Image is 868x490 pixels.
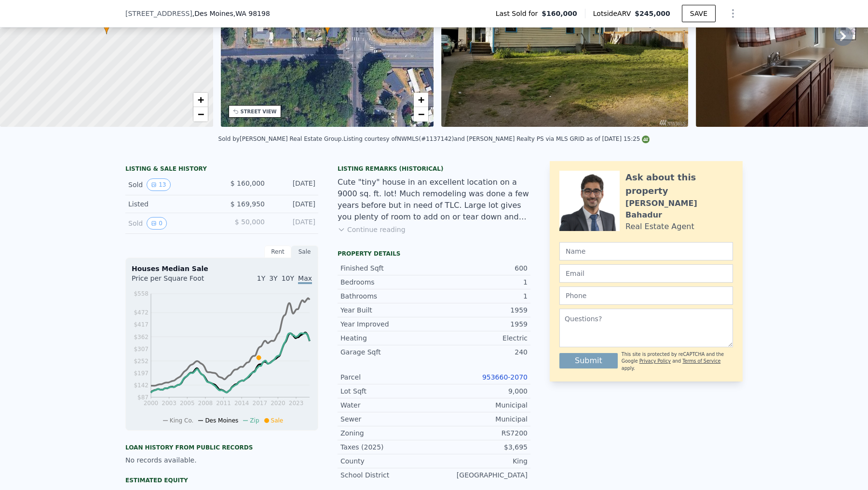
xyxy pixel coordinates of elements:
span: King Co. [170,417,194,424]
div: [DATE] [272,217,315,230]
a: Terms of Service [682,358,720,364]
a: Zoom in [414,93,428,107]
span: Lotside ARV [593,9,635,18]
tspan: $142 [134,382,149,389]
span: 3Y [269,274,277,282]
div: This site is protected by reCAPTCHA and the Google and apply. [622,351,733,372]
div: Listed [128,199,214,209]
div: Zoning [340,428,434,438]
div: Houses Median Sale [132,264,312,273]
a: 953660-2070 [482,373,528,381]
div: Bathrooms [340,291,434,301]
div: Sale [291,245,318,258]
button: Submit [559,353,618,368]
div: $3,695 [434,442,528,452]
div: Bedrooms [340,277,434,287]
div: RS7200 [434,428,528,438]
tspan: 2020 [271,400,285,407]
div: Sold by [PERSON_NAME] Real Estate Group . [218,136,344,142]
tspan: $87 [137,394,149,401]
tspan: $417 [134,321,149,328]
div: 9,000 [434,386,528,396]
div: King [434,456,528,466]
tspan: 2014 [234,400,249,407]
button: View historical data [147,178,170,191]
div: 1 [434,291,528,301]
span: + [418,94,424,106]
tspan: 2011 [216,400,231,407]
button: SAVE [682,5,716,22]
a: Privacy Policy [639,358,671,364]
span: [STREET_ADDRESS] [125,9,192,18]
tspan: $307 [134,346,149,353]
span: 1Y [257,274,265,282]
span: $245,000 [635,10,670,17]
a: Zoom in [193,93,208,107]
div: Finished Sqft [340,263,434,273]
span: Last Sold for [496,9,542,18]
div: Sold [128,217,214,230]
div: Property details [338,250,530,258]
div: School District [340,470,434,480]
tspan: 2017 [253,400,268,407]
input: Name [559,242,733,260]
a: Zoom out [193,107,208,122]
button: Continue reading [338,225,406,234]
div: 600 [434,263,528,273]
div: No records available. [125,455,318,465]
span: Des Moines [205,417,238,424]
div: [GEOGRAPHIC_DATA] [434,470,528,480]
div: Municipal [434,414,528,424]
button: View historical data [147,217,167,230]
span: Sale [271,417,284,424]
tspan: 2005 [180,400,195,407]
span: − [418,108,424,120]
input: Email [559,264,733,283]
div: Year Built [340,305,434,315]
tspan: $197 [134,370,149,377]
div: STREET VIEW [241,108,277,115]
span: Zip [250,417,259,424]
span: , WA 98198 [233,10,270,17]
button: Show Options [723,4,743,23]
div: [PERSON_NAME] Bahadur [625,198,733,221]
div: Garage Sqft [340,347,434,357]
span: − [197,108,203,120]
span: $ 169,950 [231,200,265,208]
div: 1 [434,277,528,287]
div: Parcel [340,372,434,382]
div: Lot Sqft [340,386,434,396]
tspan: $362 [134,334,149,340]
span: $ 50,000 [235,218,265,226]
span: Max [298,274,312,284]
a: Zoom out [414,107,428,122]
div: Estimated Equity [125,476,318,484]
span: $ 160,000 [231,179,265,187]
tspan: 2008 [198,400,213,407]
div: Taxes (2025) [340,442,434,452]
span: 10Y [282,274,294,282]
div: 1959 [434,305,528,315]
div: 240 [434,347,528,357]
div: Sold [128,178,214,191]
div: [DATE] [272,199,315,209]
span: $160,000 [542,9,577,18]
div: Sewer [340,414,434,424]
div: Listing Remarks (Historical) [338,165,530,173]
div: 1959 [434,319,528,329]
div: Municipal [434,400,528,410]
div: Heating [340,333,434,343]
div: Electric [434,333,528,343]
tspan: $558 [134,290,149,297]
tspan: 2023 [289,400,304,407]
div: Price per Square Foot [132,273,222,289]
div: Listing courtesy of NWMLS (#1137142) and [PERSON_NAME] Realty PS via MLS GRID as of [DATE] 15:25 [343,136,650,142]
div: [DATE] [272,178,315,191]
div: Loan history from public records [125,444,318,451]
div: Year Improved [340,319,434,329]
tspan: $252 [134,358,149,365]
div: Cute "tiny" house in an excellent location on a 9000 sq. ft. lot! Much remodeling was done a few ... [338,177,530,223]
img: NWMLS Logo [642,136,650,143]
div: Rent [264,245,291,258]
div: LISTING & SALE HISTORY [125,165,318,175]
